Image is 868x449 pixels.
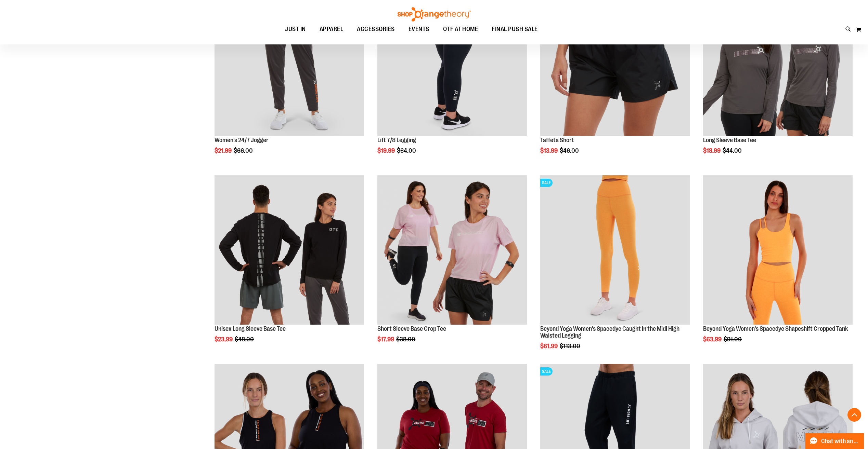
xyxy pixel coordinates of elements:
span: $113.00 [560,343,581,350]
span: $17.99 [377,336,395,343]
button: Chat with an Expert [805,433,864,449]
span: $21.99 [215,147,233,154]
a: Product image for Short Sleeve Base Crop Tee [377,175,527,326]
span: $19.99 [377,147,396,154]
span: Chat with an Expert [821,438,860,445]
a: Product image for Unisex Long Sleeve Base Tee [215,175,364,326]
img: Product image for Short Sleeve Base Crop Tee [377,175,527,325]
a: FINAL PUSH SALE [485,22,545,37]
span: SALE [540,367,553,376]
img: Product image for Beyond Yoga Womens Spacedye Caught in the Midi High Waisted Legging [540,175,690,325]
a: Women's 24/7 Jogger [215,137,269,144]
span: $46.00 [560,147,580,154]
span: JUST IN [285,22,306,37]
span: $23.99 [215,336,234,343]
a: JUST IN [278,22,313,37]
a: Long Sleeve Base Tee [703,137,756,144]
span: SALE [540,179,553,187]
span: EVENTS [409,22,429,37]
a: Product image for Beyond Yoga Womens Spacedye Caught in the Midi High Waisted LeggingSALE [540,175,690,326]
span: $63.99 [703,336,723,343]
div: product [211,172,367,360]
a: OTF AT HOME [436,22,485,37]
span: APPAREL [320,22,344,37]
a: Product image for Beyond Yoga Womens Spacedye Shapeshift Cropped Tank [703,175,853,326]
span: FINAL PUSH SALE [492,22,538,37]
a: Beyond Yoga Women's Spacedye Shapeshift Cropped Tank [703,325,848,332]
a: EVENTS [402,22,436,37]
span: $64.00 [397,147,417,154]
div: product [537,172,693,367]
img: Shop Orangetheory [397,7,472,22]
div: product [700,172,856,360]
span: $48.00 [235,336,255,343]
a: Lift 7/8 Legging [377,137,416,144]
img: Product image for Unisex Long Sleeve Base Tee [215,175,364,325]
a: Taffeta Short [540,137,574,144]
span: $91.00 [724,336,743,343]
button: Back To Top [847,408,861,422]
span: $61.99 [540,343,559,350]
span: $44.00 [723,147,743,154]
span: ACCESSORIES [357,22,395,37]
a: APPAREL [313,22,350,37]
span: OTF AT HOME [443,22,478,37]
span: $38.00 [396,336,416,343]
a: Short Sleeve Base Crop Tee [377,325,446,332]
a: Unisex Long Sleeve Base Tee [215,325,286,332]
a: Beyond Yoga Women's Spacedye Caught in the Midi High Waisted Legging [540,325,679,339]
a: ACCESSORIES [350,22,402,37]
img: Product image for Beyond Yoga Womens Spacedye Shapeshift Cropped Tank [703,175,853,325]
span: $18.99 [703,147,722,154]
span: $66.00 [234,147,254,154]
span: $13.99 [540,147,559,154]
div: product [374,172,530,360]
